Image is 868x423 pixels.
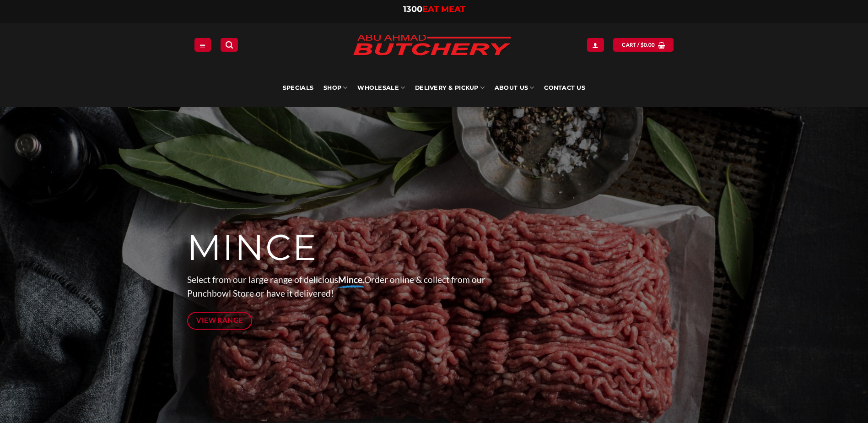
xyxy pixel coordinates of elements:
bdi: 0.00 [641,42,655,48]
a: About Us [495,69,534,107]
a: Specials [283,69,313,107]
span: EAT MEAT [422,4,465,14]
a: Search [221,38,238,51]
a: View Range [187,312,253,330]
a: Login [587,38,604,51]
span: MINCE [187,226,318,270]
a: SHOP [323,69,347,107]
a: View cart [613,38,674,51]
a: 1300EAT MEAT [403,4,465,14]
span: 1300 [403,4,422,14]
a: Menu [194,38,211,51]
span: Cart / [622,41,655,49]
a: Delivery & Pickup [415,69,485,107]
span: Select from our large range of delicious Order online & collect from our Punchbowl Store or have ... [187,274,485,299]
img: Abu Ahmad Butchery [345,28,519,63]
a: Wholesale [357,69,405,107]
span: $ [641,41,644,49]
span: View Range [196,315,243,326]
a: Contact Us [544,69,585,107]
strong: Mince. [338,274,364,285]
